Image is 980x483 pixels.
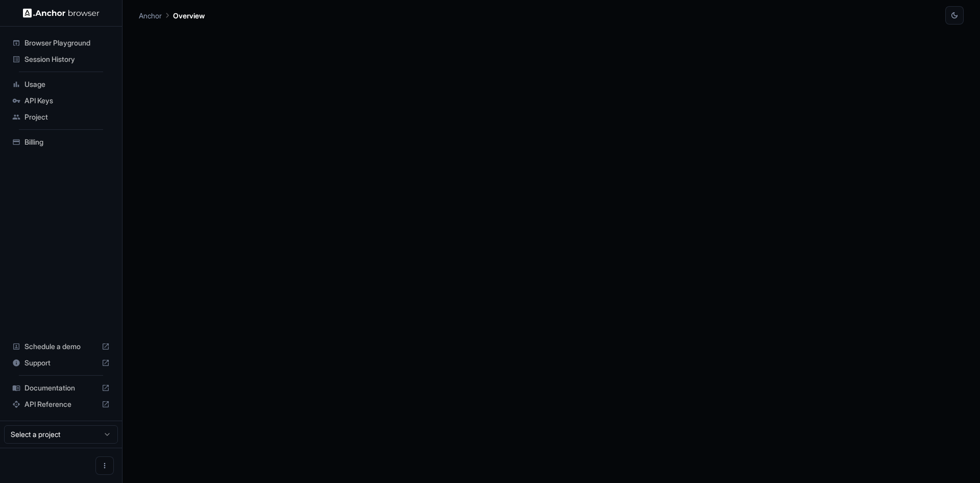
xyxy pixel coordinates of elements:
div: Support [8,355,114,371]
p: Anchor [139,10,162,21]
div: Session History [8,51,114,67]
div: API Reference [8,396,114,412]
button: Open menu [95,456,114,475]
div: Browser Playground [8,35,114,51]
img: Anchor Logo [23,8,100,18]
span: Documentation [24,383,97,393]
span: Usage [24,79,110,89]
p: Overview [173,10,205,21]
span: Session History [24,54,110,64]
div: Schedule a demo [8,338,114,355]
span: Schedule a demo [24,341,97,352]
div: Usage [8,76,114,93]
div: Project [8,109,114,125]
span: API Keys [24,96,110,106]
span: Support [24,358,97,368]
div: API Keys [8,93,114,109]
nav: breadcrumb [139,10,205,21]
span: Project [24,112,110,122]
span: Billing [24,137,110,147]
span: Browser Playground [24,38,110,48]
div: Documentation [8,380,114,396]
span: API Reference [24,399,97,409]
div: Billing [8,134,114,150]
